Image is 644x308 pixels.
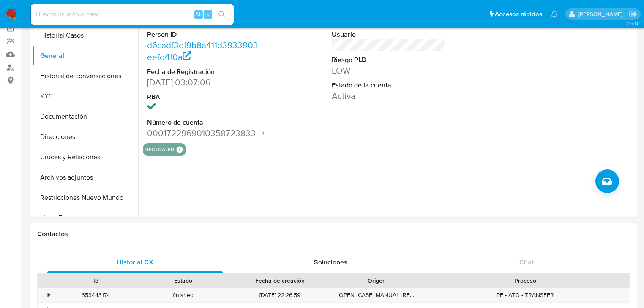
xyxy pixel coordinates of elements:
[626,20,640,27] span: 3.154.0
[332,90,446,102] dd: Activa
[147,39,258,63] a: d6cadf3ef9b8a411d3933903eefd4f0a
[339,276,415,285] div: Origen
[629,10,638,19] a: Salir
[33,106,138,127] button: Documentación
[33,86,138,106] button: KYC
[33,208,138,228] button: Listas Externas
[146,276,221,285] div: Estado
[213,8,230,20] button: search-icon
[227,288,333,302] div: [DATE] 22:26:59
[147,127,262,139] dd: 0001722969010358723833
[37,230,630,238] h1: Contactos
[145,148,175,151] button: regulated
[33,147,138,167] button: Cruces y Relaciones
[551,11,558,18] a: Notificaciones
[207,10,209,18] span: s
[332,55,446,65] dt: Riesgo PLD
[58,276,134,285] div: Id
[117,257,153,267] span: Historial CX
[332,81,446,90] dt: Estado de la cuenta
[52,288,140,302] div: 353443174
[147,76,262,88] dd: [DATE] 03:07:06
[147,67,262,76] dt: Fecha de Registración
[33,25,138,46] button: Historial Casos
[578,10,626,18] p: erika.juarez@mercadolibre.com.mx
[31,9,234,20] input: Buscar usuario o caso...
[33,127,138,147] button: Direcciones
[195,10,202,18] span: Alt
[147,93,262,102] dt: RBA
[420,288,630,302] div: PF - ATO - TRANSFER
[33,167,138,188] button: Archivos adjuntos
[333,288,420,302] div: OPEN_CASE_MANUAL_REVIEW
[314,257,347,267] span: Soluciones
[33,46,138,66] button: General
[147,118,262,127] dt: Número de cuenta
[33,188,138,208] button: Restricciones Nuevo Mundo
[332,30,446,39] dt: Usuario
[495,10,542,19] span: Accesos rápidos
[147,30,262,39] dt: Person ID
[233,276,327,285] div: Fecha de creación
[519,257,534,267] span: Chat
[140,288,227,302] div: finished
[332,65,446,76] dd: LOW
[48,291,50,299] div: •
[426,276,624,285] div: Proceso
[33,66,138,86] button: Historial de conversaciones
